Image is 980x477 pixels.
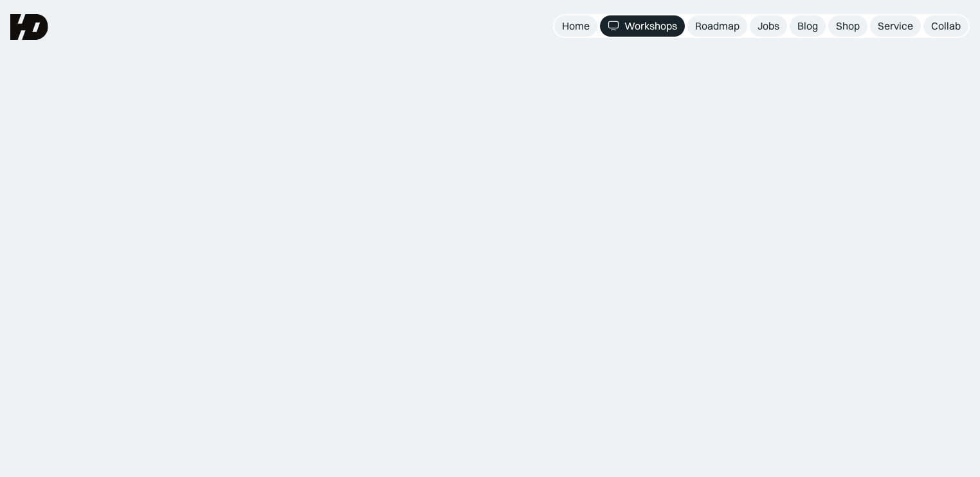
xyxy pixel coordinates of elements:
a: Shop [828,15,867,37]
a: Jobs [750,15,787,37]
div: Jobs [758,19,779,33]
a: Roadmap [687,15,747,37]
div: Collab [931,19,961,33]
div: Blog [797,19,818,33]
div: Home [562,19,590,33]
a: Workshops [600,15,685,37]
div: Roadmap [695,19,740,33]
a: Home [554,15,597,37]
div: Shop [836,19,860,33]
a: Collab [923,15,968,37]
div: Service [878,19,913,33]
a: Service [870,15,921,37]
div: Workshops [624,19,677,33]
a: Blog [790,15,826,37]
